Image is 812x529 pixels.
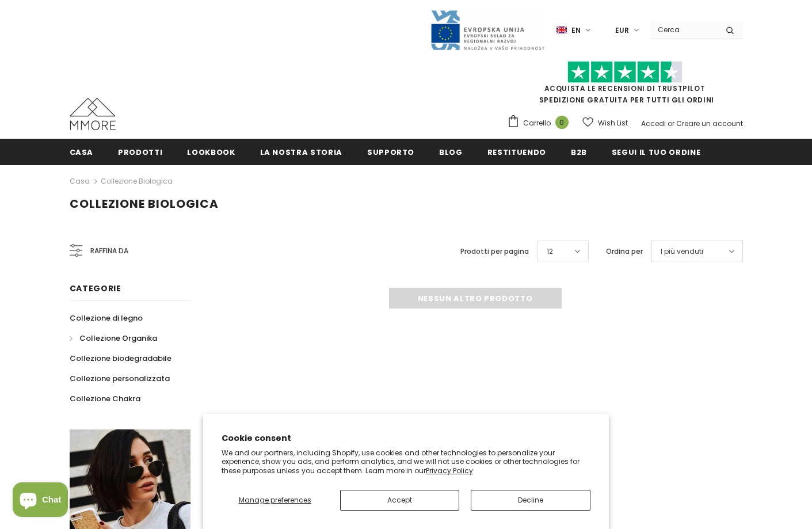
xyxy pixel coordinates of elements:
a: Accedi [641,119,666,128]
a: Collezione di legno [70,308,143,328]
span: Blog [439,147,463,158]
a: Prodotti [118,139,162,165]
span: Collezione Chakra [70,393,140,404]
a: Javni Razpis [430,25,545,35]
span: Categorie [70,283,121,294]
a: Restituendo [487,139,546,165]
img: Javni Razpis [430,9,545,51]
a: Carrello 0 [507,115,574,132]
button: Accept [340,490,460,511]
span: Manage preferences [239,495,311,505]
span: 12 [547,246,553,257]
span: Collezione biodegradabile [70,353,171,364]
span: B2B [571,147,587,158]
span: supporto [367,147,414,158]
span: Casa [70,147,94,158]
a: Collezione Organika [70,328,157,348]
a: Collezione Chakra [70,389,140,409]
a: Blog [439,139,463,165]
a: Wish List [582,113,628,133]
inbox-online-store-chat: Shopify online store chat [9,482,71,520]
img: Casi MMORE [70,98,116,130]
a: Casa [70,174,90,188]
span: Raffina da [90,245,128,257]
span: EUR [615,25,629,36]
a: B2B [571,139,587,165]
span: Collezione di legno [70,313,143,324]
a: Casa [70,139,94,165]
span: Lookbook [187,147,235,158]
a: Segui il tuo ordine [612,139,700,165]
span: 0 [555,116,569,129]
a: Collezione biodegradabile [70,348,171,368]
span: Prodotti [118,147,162,158]
span: Segui il tuo ordine [612,147,700,158]
label: Prodotti per pagina [460,246,529,257]
span: en [571,25,581,36]
span: Carrello [523,117,551,129]
a: supporto [367,139,414,165]
span: La nostra storia [260,147,342,158]
span: I più venduti [661,246,703,257]
label: Ordina per [606,246,643,257]
a: Acquista le recensioni di TrustPilot [544,83,706,93]
button: Manage preferences [222,490,329,511]
img: i-lang-1.png [556,25,567,35]
span: Collezione Organika [79,333,157,344]
p: We and our partners, including Shopify, use cookies and other technologies to personalize your ex... [222,448,591,475]
span: Collezione personalizzata [70,373,170,384]
a: Creare un account [676,119,743,128]
a: La nostra storia [260,139,342,165]
h2: Cookie consent [222,432,591,444]
button: Decline [471,490,590,511]
span: Wish List [598,117,628,129]
span: Collezione biologica [70,196,219,212]
a: Lookbook [187,139,235,165]
span: Restituendo [487,147,546,158]
a: Collezione biologica [101,176,173,186]
img: Fidati di Pilot Stars [567,61,683,83]
span: SPEDIZIONE GRATUITA PER TUTTI GLI ORDINI [507,66,743,105]
a: Privacy Policy [426,466,473,475]
input: Search Site [651,21,717,38]
span: or [668,119,674,128]
a: Collezione personalizzata [70,368,170,389]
